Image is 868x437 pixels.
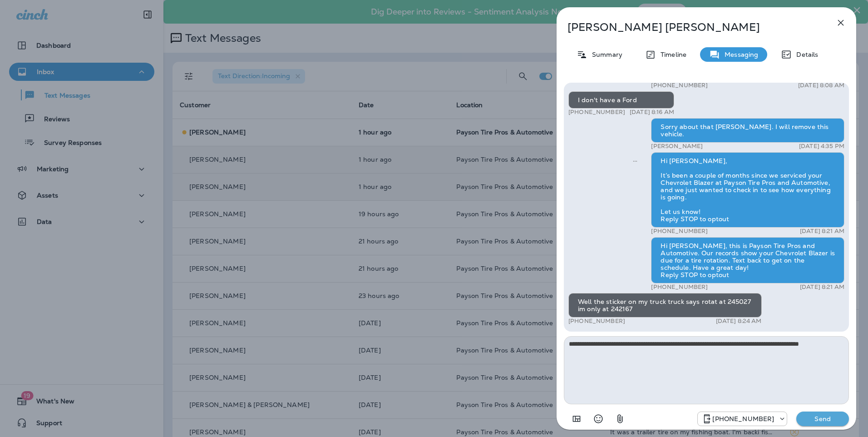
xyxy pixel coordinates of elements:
[792,51,818,58] p: Details
[567,410,586,428] button: Add in a premade template
[651,152,844,228] div: Hi [PERSON_NAME], It’s been a couple of months since we serviced your Chevrolet Blazer at Payson ...
[651,228,708,235] p: [PHONE_NUMBER]
[589,410,607,428] button: Select an emoji
[799,143,844,150] p: [DATE] 4:35 PM
[720,51,758,58] p: Messaging
[716,318,762,325] p: [DATE] 8:24 AM
[698,413,787,424] div: +1 (928) 260-4498
[798,82,844,89] p: [DATE] 8:08 AM
[568,318,625,325] p: [PHONE_NUMBER]
[651,118,844,143] div: Sorry about that [PERSON_NAME]. I will remove this vehicle.
[568,109,625,116] p: [PHONE_NUMBER]
[800,283,844,291] p: [DATE] 8:21 AM
[712,415,774,422] p: [PHONE_NUMBER]
[651,283,708,291] p: [PHONE_NUMBER]
[651,237,844,283] div: Hi [PERSON_NAME], this is Payson Tire Pros and Automotive. Our records show your Chevrolet Blazer...
[633,156,637,164] span: Sent
[796,412,849,426] button: Send
[800,228,844,235] p: [DATE] 8:21 AM
[651,82,708,89] p: [PHONE_NUMBER]
[651,143,703,150] p: [PERSON_NAME]
[804,415,842,423] p: Send
[630,109,674,116] p: [DATE] 8:16 AM
[656,51,686,58] p: Timeline
[568,293,762,318] div: Well the sticker on my truck truck says rotat at 245027 im only at 242167
[568,91,674,109] div: I don't have a Ford
[587,51,622,58] p: Summary
[567,21,815,34] p: [PERSON_NAME] [PERSON_NAME]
